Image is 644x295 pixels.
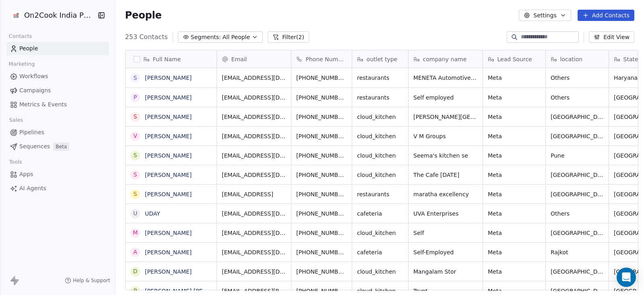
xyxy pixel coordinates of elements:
[222,268,286,276] span: [EMAIL_ADDRESS][DOMAIN_NAME]
[133,190,137,198] div: s
[222,248,286,256] span: [EMAIL_ADDRESS][DOMAIN_NAME]
[488,190,541,198] span: Meta
[222,152,286,160] span: [EMAIL_ADDRESS][DOMAIN_NAME]
[133,170,137,179] div: S
[296,152,347,160] span: [PHONE_NUMBER]
[357,210,403,218] span: cafeteria
[551,229,604,237] span: [GEOGRAPHIC_DATA]
[222,287,286,295] span: [EMAIL_ADDRESS][PERSON_NAME][DOMAIN_NAME]
[6,168,109,181] a: Apps
[296,287,347,295] span: [PHONE_NUMBER]
[551,248,604,256] span: Rajkot
[413,132,478,140] span: V M Groups
[357,132,403,140] span: cloud_kitchen
[126,50,217,68] div: Full Name
[133,112,137,121] div: S
[291,50,352,68] div: Phone Number
[133,151,137,160] div: S
[6,70,109,83] a: Workflows
[488,152,541,160] span: Meta
[623,55,641,63] span: States
[222,210,286,218] span: [EMAIL_ADDRESS][DOMAIN_NAME]
[357,190,403,198] span: restaurants
[6,140,109,153] a: SequencesBeta
[145,210,160,217] a: UDAY
[268,31,309,43] button: Filter(2)
[126,68,217,291] div: grid
[24,10,95,21] span: On2Cook India Pvt. Ltd.
[145,94,192,101] a: [PERSON_NAME]
[413,287,478,295] span: Trupt
[413,74,478,82] span: MENETA Automotives Components Pvt. Ltd.
[222,113,286,121] span: [EMAIL_ADDRESS][DOMAIN_NAME]
[19,184,46,193] span: AI Agents
[10,8,91,22] button: On2Cook India Pvt. Ltd.
[357,171,403,179] span: cloud_kitchen
[133,74,137,82] div: S
[546,50,609,68] div: location
[222,132,286,140] span: [EMAIL_ADDRESS][DOMAIN_NAME]
[413,229,478,237] span: Self
[519,10,571,21] button: Settings
[296,74,347,82] span: [PHONE_NUMBER]
[488,113,541,121] span: Meta
[73,277,110,284] span: Help & Support
[357,248,403,256] span: cafeteria
[145,75,192,81] a: [PERSON_NAME]
[551,171,604,179] span: [GEOGRAPHIC_DATA]
[357,113,403,121] span: cloud_kitchen
[133,248,137,256] div: A
[488,268,541,276] span: Meta
[367,55,398,63] span: outlet type
[133,287,136,295] div: P
[145,288,240,294] a: [PERSON_NAME] [PERSON_NAME]
[222,74,286,82] span: [EMAIL_ADDRESS][DOMAIN_NAME]
[19,100,67,109] span: Metrics & Events
[19,86,51,95] span: Campaigns
[6,182,109,195] a: AI Agents
[423,55,467,63] span: company name
[413,152,478,160] span: Seema's kitchen se
[296,268,347,276] span: [PHONE_NUMBER]
[6,98,109,111] a: Metrics & Events
[296,210,347,218] span: [PHONE_NUMBER]
[217,50,291,68] div: Email
[133,209,137,218] div: U
[125,9,162,21] span: People
[145,268,192,275] a: [PERSON_NAME]
[578,10,634,21] button: Add Contacts
[488,74,541,82] span: Meta
[191,33,221,42] span: Segments:
[589,31,634,43] button: Edit View
[413,190,478,198] span: maratha excellency
[145,230,192,236] a: [PERSON_NAME]
[296,132,347,140] span: [PHONE_NUMBER]
[551,132,604,140] span: [GEOGRAPHIC_DATA]
[488,171,541,179] span: Meta
[413,268,478,276] span: Mangalam Stor
[413,248,478,256] span: Self-Employed
[409,50,483,68] div: company name
[483,50,545,68] div: Lead Source
[551,113,604,121] span: [GEOGRAPHIC_DATA]
[19,142,50,151] span: Sequences
[6,126,109,139] a: Pipelines
[413,210,478,218] span: UVA Enterprises
[6,156,25,168] span: Tools
[357,287,403,295] span: cloud_kitchen
[133,267,137,276] div: D
[413,171,478,179] span: The Cafe [DATE]
[413,113,478,121] span: [PERSON_NAME][GEOGRAPHIC_DATA]
[145,152,192,159] a: [PERSON_NAME]
[357,74,403,82] span: restaurants
[19,72,48,81] span: Workflows
[357,152,403,160] span: cloud_kitchen
[488,248,541,256] span: Meta
[125,32,168,42] span: 253 Contacts
[305,55,347,63] span: Phone Number
[357,93,403,102] span: restaurants
[222,171,286,179] span: [EMAIL_ADDRESS][DOMAIN_NAME]
[551,152,604,160] span: Pune
[5,58,38,70] span: Marketing
[488,287,541,295] span: Meta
